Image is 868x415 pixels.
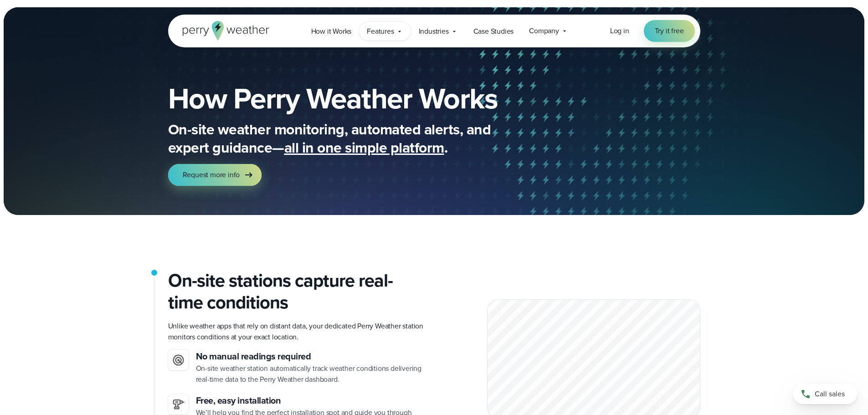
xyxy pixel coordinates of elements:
[183,169,240,180] span: Request more info
[473,26,514,37] span: Case Studies
[644,20,695,42] a: Try it free
[196,350,427,363] h3: No manual readings required
[168,270,427,313] h2: On-site stations capture real-time conditions
[655,26,684,36] span: Try it free
[793,384,857,404] a: Call sales
[168,84,564,113] h1: How Perry Weather Works
[419,26,449,37] span: Industries
[168,164,262,186] a: Request more info
[367,26,394,37] span: Features
[466,22,522,41] a: Case Studies
[529,26,559,36] span: Company
[168,321,427,343] p: Unlike weather apps that rely on distant data, your dedicated Perry Weather station monitors cond...
[196,394,427,407] h3: Free, easy installation
[311,26,352,37] span: How it Works
[610,26,629,36] a: Log in
[196,363,427,385] p: On-site weather station automatically track weather conditions delivering real-time data to the P...
[168,120,533,157] p: On-site weather monitoring, automated alerts, and expert guidance— .
[303,22,360,41] a: How it Works
[284,137,444,159] span: all in one simple platform
[815,389,845,400] span: Call sales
